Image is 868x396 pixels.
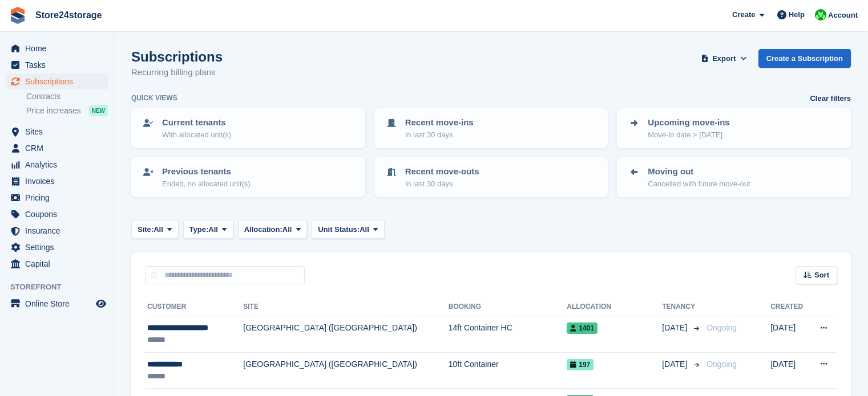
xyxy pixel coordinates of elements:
p: Cancelled with future move-out [648,178,750,190]
span: Tasks [25,57,94,73]
span: All [208,224,218,235]
a: Price increases NEW [26,104,108,117]
p: Previous tenants [162,165,251,178]
span: Insurance [25,223,94,239]
span: Capital [25,256,94,272]
th: Created [770,298,809,316]
a: menu [6,124,108,140]
p: Ended, no allocated unit(s) [162,178,251,190]
th: Site [243,298,448,316]
div: NEW [89,105,108,116]
p: Recent move-outs [405,165,479,178]
span: CRM [25,140,94,156]
p: Recurring billing plans [131,66,223,79]
a: menu [6,223,108,239]
a: menu [6,296,108,312]
a: Create a Subscription [758,49,851,68]
span: Sort [814,270,829,281]
h6: Quick views [131,93,177,103]
th: Allocation [567,298,662,316]
span: Help [789,9,805,21]
th: Tenancy [662,298,702,316]
a: Contracts [26,91,108,102]
span: Create [732,9,755,21]
span: Site: [138,224,154,235]
a: menu [6,40,108,56]
button: Export [699,49,749,68]
img: Tracy Harper [815,9,826,21]
span: Ongoing [706,323,737,332]
p: Move-in date > [DATE] [648,129,729,141]
span: Online Store [25,296,94,312]
span: All [154,224,163,235]
a: Clear filters [810,93,851,104]
span: Analytics [25,157,94,173]
a: Upcoming move-ins Move-in date > [DATE] [618,109,850,147]
p: Moving out [648,165,750,178]
span: Type: [189,224,209,235]
button: Site: All [131,220,179,239]
th: Customer [145,298,243,316]
span: [DATE] [662,322,689,334]
p: In last 30 days [405,178,479,190]
a: menu [6,57,108,73]
a: menu [6,140,108,156]
a: Current tenants With allocated unit(s) [132,109,364,147]
td: [DATE] [770,352,809,389]
span: Invoices [25,173,94,189]
img: stora-icon-8386f47178a22dfd0bd8f6a31ec36ba5ce8667c1dd55bd0f319d3a0aa187defe.svg [9,7,26,24]
span: Allocation: [244,224,282,235]
span: Sites [25,124,94,140]
span: Settings [25,239,94,255]
span: [DATE] [662,358,689,370]
p: Upcoming move-ins [648,116,729,129]
span: Ongoing [706,360,737,369]
button: Allocation: All [238,220,308,239]
td: [GEOGRAPHIC_DATA] ([GEOGRAPHIC_DATA]) [243,352,448,389]
span: 1401 [567,322,597,334]
a: Recent move-outs In last 30 days [376,158,607,196]
a: Recent move-ins In last 30 days [376,109,607,147]
span: Home [25,40,94,56]
a: menu [6,256,108,272]
a: Preview store [94,297,108,311]
span: All [360,224,369,235]
a: menu [6,157,108,173]
a: menu [6,74,108,89]
span: All [282,224,292,235]
a: menu [6,190,108,206]
a: menu [6,173,108,189]
td: [GEOGRAPHIC_DATA] ([GEOGRAPHIC_DATA]) [243,316,448,353]
span: Storefront [10,281,114,293]
span: Subscriptions [25,74,94,89]
a: Moving out Cancelled with future move-out [618,158,850,196]
a: Previous tenants Ended, no allocated unit(s) [132,158,364,196]
span: Account [828,10,858,21]
td: 14ft Container HC [449,316,567,353]
a: menu [6,239,108,255]
span: Pricing [25,190,94,206]
a: Store24storage [31,6,107,25]
button: Unit Status: All [312,220,384,239]
p: With allocated unit(s) [162,129,231,141]
span: 197 [567,359,594,370]
td: 10ft Container [449,352,567,389]
button: Type: All [183,220,233,239]
span: Price increases [26,105,81,116]
p: In last 30 days [405,129,474,141]
span: Unit Status: [318,224,360,235]
p: Current tenants [162,116,231,129]
h1: Subscriptions [131,49,223,64]
p: Recent move-ins [405,116,474,129]
span: Coupons [25,206,94,222]
a: menu [6,206,108,222]
td: [DATE] [770,316,809,353]
span: Export [712,53,736,64]
th: Booking [449,298,567,316]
